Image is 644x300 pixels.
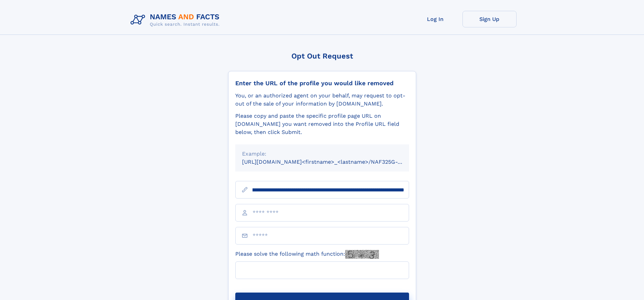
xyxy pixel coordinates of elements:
[408,11,462,27] a: Log In
[462,11,517,27] a: Sign Up
[235,112,409,136] div: Please copy and paste the specific profile page URL on [DOMAIN_NAME] you want removed into the Pr...
[242,150,402,158] div: Example:
[235,79,409,87] div: Enter the URL of the profile you would like removed
[235,92,409,108] div: You, or an authorized agent on your behalf, may request to opt-out of the sale of your informatio...
[128,11,225,29] img: Logo Names and Facts
[242,159,422,165] small: [URL][DOMAIN_NAME]<firstname>_<lastname>/NAF325G-xxxxxxxx
[235,250,379,259] label: Please solve the following math function:
[228,52,416,60] div: Opt Out Request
